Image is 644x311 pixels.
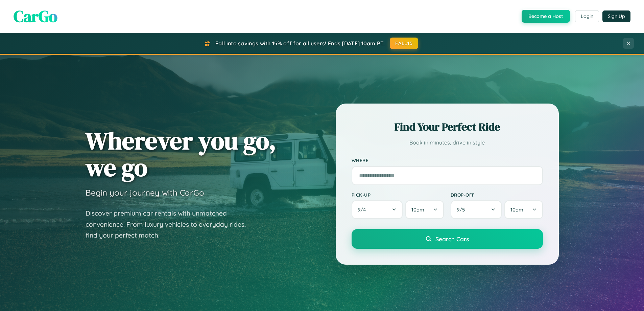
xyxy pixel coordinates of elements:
[405,200,444,219] button: 10am
[352,192,444,198] label: Pick-up
[510,206,523,213] span: 10am
[575,10,599,22] button: Login
[352,200,403,219] button: 9/4
[352,229,543,249] button: Search Cars
[451,200,502,219] button: 9/5
[86,127,276,181] h1: Wherever you go, we go
[435,235,469,243] span: Search Cars
[451,192,543,198] label: Drop-off
[215,40,385,47] span: Fall into savings with 15% off for all users! Ends [DATE] 10am PT.
[358,206,369,213] span: 9 / 4
[14,5,57,27] span: CarGo
[602,10,630,22] button: Sign Up
[86,187,204,198] h3: Begin your journey with CarGo
[504,200,543,219] button: 10am
[352,138,543,148] p: Book in minutes, drive in style
[352,158,543,163] label: Where
[457,206,468,213] span: 9 / 5
[352,119,543,134] h2: Find Your Perfect Ride
[522,10,570,23] button: Become a Host
[86,208,255,241] p: Discover premium car rentals with unmatched convenience. From luxury vehicles to everyday rides, ...
[411,206,424,213] span: 10am
[390,38,418,49] button: FALL15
